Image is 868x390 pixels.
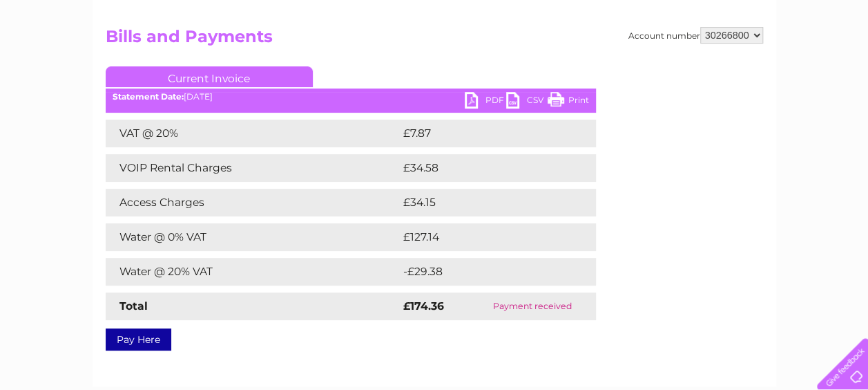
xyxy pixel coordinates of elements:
[30,36,101,78] img: logo.png
[698,59,740,69] a: Telecoms
[106,120,400,147] td: VAT @ 20%
[106,328,171,351] a: Pay Here
[106,27,763,53] h2: Bills and Payments
[470,292,595,320] td: Payment received
[400,154,568,182] td: £34.58
[506,92,548,112] a: CSV
[113,91,184,102] b: Statement Date:
[548,92,589,112] a: Print
[403,299,444,313] strong: £174.36
[659,59,690,69] a: Energy
[119,299,148,313] strong: Total
[400,258,570,286] td: -£29.38
[465,92,506,112] a: PDF
[108,8,761,67] div: Clear Business is a trading name of Verastar Limited (registered in [GEOGRAPHIC_DATA] No. 3667643...
[106,189,400,216] td: Access Charges
[822,59,855,69] a: Log out
[748,59,768,69] a: Blog
[776,59,810,69] a: Contact
[400,189,567,216] td: £34.15
[106,92,596,102] div: [DATE]
[608,7,703,24] a: 0333 014 3131
[628,27,763,44] div: Account number
[106,258,400,286] td: Water @ 20% VAT
[400,120,563,147] td: £7.87
[106,66,313,87] a: Current Invoice
[400,223,569,251] td: £127.14
[106,154,400,182] td: VOIP Rental Charges
[625,59,651,69] a: Water
[106,223,400,251] td: Water @ 0% VAT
